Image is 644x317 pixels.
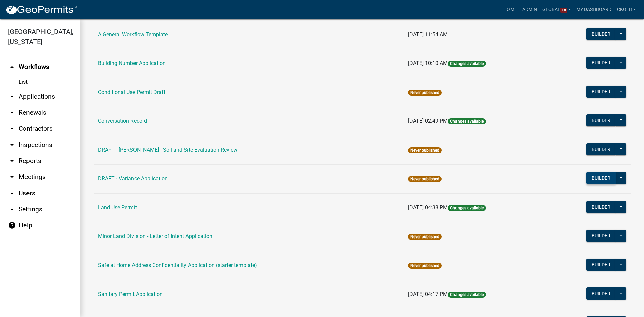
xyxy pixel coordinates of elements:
[98,175,168,182] a: DRAFT - Variance Application
[586,57,616,69] button: Builder
[8,63,16,71] i: arrow_drop_up
[540,3,574,16] a: Global18
[501,3,520,16] a: Home
[8,125,16,133] i: arrow_drop_down
[560,8,567,13] span: 18
[98,118,147,124] a: Conversation Record
[408,291,448,297] span: [DATE] 04:17 PM
[586,143,616,155] button: Builder
[408,90,442,96] span: Never published
[98,60,166,66] a: Building Number Application
[448,118,486,124] span: Changes available
[8,173,16,181] i: arrow_drop_down
[408,204,448,211] span: [DATE] 04:38 PM
[8,109,16,117] i: arrow_drop_down
[448,292,486,298] span: Changes available
[98,31,168,38] a: A General Workflow Template
[98,262,257,268] a: Safe at Home Address Confidentiality Application (starter template)
[98,204,137,211] a: Land Use Permit
[98,147,237,153] a: DRAFT - [PERSON_NAME] - Soil and Site Evaluation Review
[8,205,16,213] i: arrow_drop_down
[408,263,442,269] span: Never published
[98,291,163,297] a: Sanitary Permit Application
[98,89,165,95] a: Conditional Use Permit Draft
[8,141,16,149] i: arrow_drop_down
[520,3,540,16] a: Admin
[408,60,448,66] span: [DATE] 10:10 AM
[8,157,16,165] i: arrow_drop_down
[586,86,616,98] button: Builder
[408,234,442,240] span: Never published
[586,230,616,242] button: Builder
[8,93,16,101] i: arrow_drop_down
[586,28,616,40] button: Builder
[574,3,614,16] a: My Dashboard
[408,31,448,38] span: [DATE] 11:54 AM
[8,221,16,229] i: help
[586,201,616,213] button: Builder
[586,172,616,184] button: Builder
[408,147,442,153] span: Never published
[408,118,448,124] span: [DATE] 02:49 PM
[586,287,616,300] button: Builder
[586,259,616,271] button: Builder
[614,3,639,16] a: ckolb
[448,205,486,211] span: Changes available
[8,189,16,197] i: arrow_drop_down
[586,114,616,126] button: Builder
[98,233,212,240] a: Minor Land Division - Letter of Intent Application
[448,61,486,67] span: Changes available
[408,176,442,182] span: Never published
